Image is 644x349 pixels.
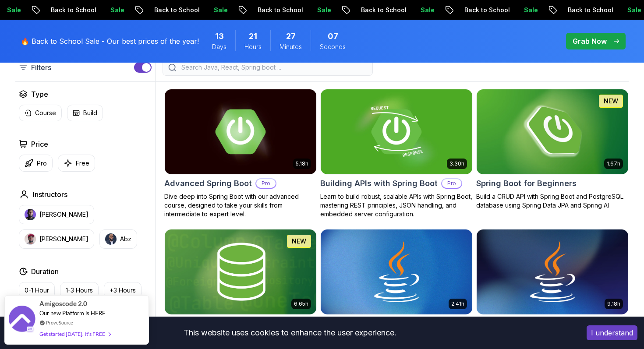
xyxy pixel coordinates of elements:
p: 5.18h [296,160,308,167]
button: instructor imgAbz [99,229,137,249]
button: instructor img[PERSON_NAME] [19,205,94,224]
button: Course [19,105,62,121]
button: 1-3 Hours [60,282,99,299]
p: Back to School [457,6,517,14]
img: instructor img [105,233,117,245]
p: Learn to build robust, scalable APIs with Spring Boot, mastering REST principles, JSON handling, ... [320,192,473,219]
a: ProveSource [46,319,73,326]
p: Abz [120,235,131,243]
p: Pro [442,179,461,188]
img: provesource social proof notification image [9,306,35,334]
p: 0-1 Hour [25,286,49,295]
input: Search Java, React, Spring boot ... [180,63,367,72]
p: Back to School [147,6,206,14]
p: Course [35,109,56,117]
p: Dive deep into Spring Boot with our advanced course, designed to take your skills from intermedia... [164,192,317,219]
p: Back to School [250,6,310,14]
p: Pro [256,179,276,188]
span: Seconds [320,42,346,51]
p: Free [76,159,89,168]
button: 0-1 Hour [19,282,55,299]
p: Sale [413,6,441,14]
img: instructor img [25,233,36,245]
h2: Spring Boot for Beginners [476,177,577,190]
h2: Duration [31,266,59,277]
p: Back to School [560,6,620,14]
button: Pro [19,155,53,172]
span: Amigoscode 2.0 [39,299,87,309]
button: +3 Hours [104,282,142,299]
p: NEW [604,97,618,106]
span: Minutes [280,42,302,51]
p: Pro [37,159,47,168]
img: Spring Data JPA card [165,229,316,314]
p: Build [83,109,97,117]
p: Build a CRUD API with Spring Boot and PostgreSQL database using Spring Data JPA and Spring AI [476,192,629,210]
p: 🔥 Back to School Sale - Our best prices of the year! [21,36,199,46]
p: 9.18h [607,300,620,307]
p: [PERSON_NAME] [39,235,88,243]
span: 27 Minutes [286,30,296,42]
a: Building APIs with Spring Boot card3.30hBuilding APIs with Spring BootProLearn to build robust, s... [320,89,473,219]
img: Advanced Spring Boot card [165,89,316,174]
h2: Instructors [33,189,67,200]
span: Our new Platform is HERE [39,310,106,317]
p: 1.67h [607,160,620,167]
p: Filters [31,62,51,73]
button: Free [58,155,95,172]
p: [PERSON_NAME] [39,210,88,219]
p: Back to School [354,6,413,14]
p: Grab Now [573,36,607,46]
p: 2.41h [451,300,464,307]
p: NEW [292,237,306,246]
h2: Type [31,89,48,99]
p: 1-3 Hours [66,286,93,295]
h2: Price [31,139,48,149]
p: Sale [206,6,234,14]
p: Sale [517,6,545,14]
h2: Building APIs with Spring Boot [320,177,438,190]
img: Java for Developers card [477,229,628,314]
button: instructor img[PERSON_NAME] [19,229,94,249]
button: Accept cookies [587,325,637,340]
span: Hours [244,42,262,51]
a: Spring Boot for Beginners card1.67hNEWSpring Boot for BeginnersBuild a CRUD API with Spring Boot ... [476,89,629,210]
span: 21 Hours [249,30,257,42]
div: This website uses cookies to enhance the user experience. [7,323,573,342]
p: Sale [310,6,338,14]
img: instructor img [25,209,36,220]
img: Spring Boot for Beginners card [473,87,632,176]
p: 3.30h [449,160,464,167]
a: Advanced Spring Boot card5.18hAdvanced Spring BootProDive deep into Spring Boot with our advanced... [164,89,317,219]
p: +3 Hours [110,286,136,295]
p: Back to School [43,6,103,14]
div: Get started [DATE]. It's FREE [39,329,110,339]
button: Build [67,105,103,121]
h2: Advanced Spring Boot [164,177,252,190]
span: 13 Days [215,30,224,42]
p: 6.65h [294,300,308,307]
img: Building APIs with Spring Boot card [321,89,472,174]
p: Sale [103,6,131,14]
span: Days [212,42,226,51]
img: Java for Beginners card [321,229,472,314]
span: 7 Seconds [328,30,338,42]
